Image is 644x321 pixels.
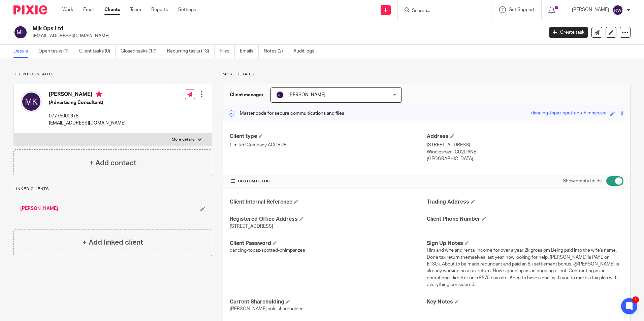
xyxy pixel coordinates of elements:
[223,72,631,77] p: More details
[288,93,325,97] span: [PERSON_NAME]
[230,199,426,206] h4: Client Internal Reference
[49,91,126,99] h4: [PERSON_NAME]
[427,155,623,162] p: [GEOGRAPHIC_DATA]
[167,45,215,58] a: Recurring tasks (13)
[172,137,194,142] p: More details
[49,113,126,119] p: 07775000678
[33,33,539,39] p: [EMAIL_ADDRESS][DOMAIN_NAME]
[38,45,74,58] a: Open tasks (1)
[427,142,623,148] p: [STREET_ADDRESS]
[178,6,196,13] a: Settings
[20,205,58,212] a: [PERSON_NAME]
[13,186,212,192] p: Linked clients
[276,91,284,99] img: svg%3E
[240,45,259,58] a: Emails
[83,6,94,13] a: Email
[230,216,426,223] h4: Registered Office Address
[49,120,126,127] p: [EMAIL_ADDRESS][DOMAIN_NAME]
[230,133,426,140] h4: Client type
[427,248,619,287] span: Him and wife and rental income for over a year 2k gross pm Being paid into the wife's name. Done ...
[13,72,212,77] p: Client contacts
[33,25,438,32] h2: Mjk Ops Ltd
[509,7,535,12] span: Get Support
[427,149,623,155] p: Windlesham, GU20 6NE
[230,248,305,253] span: dancing-topaz-spotted-chimpanzee
[230,179,426,184] h4: CUSTOM FIELDS
[230,92,264,98] h3: Client manager
[104,6,120,13] a: Clients
[13,45,33,58] a: Details
[427,133,623,140] h4: Address
[89,158,136,168] h4: + Add contact
[563,178,602,184] label: Show empty fields
[230,298,426,306] h4: Current Shareholding
[49,99,126,106] h5: (Advertising Consultant)
[572,6,609,13] p: [PERSON_NAME]
[121,45,162,58] a: Closed tasks (17)
[427,240,623,247] h4: Sign Up Notes
[293,45,319,58] a: Audit logs
[632,296,639,303] div: 1
[230,142,426,148] p: Limited Company ACCRUE
[427,199,623,206] h4: Trading Address
[220,45,235,58] a: Files
[230,240,426,247] h4: Client Password
[228,110,344,117] p: Master code for secure communications and files
[230,307,303,311] span: [PERSON_NAME] sole shareholder
[531,110,607,117] div: dancing-topaz-spotted-chimpanzee
[13,5,47,14] img: Pixie
[411,8,472,14] input: Search
[549,27,588,38] a: Create task
[96,91,102,98] i: Primary
[427,216,623,223] h4: Client Phone Number
[264,45,288,58] a: Notes (2)
[130,6,141,13] a: Team
[79,45,116,58] a: Client tasks (0)
[83,237,143,248] h4: + Add linked client
[21,91,42,112] img: svg%3E
[62,6,73,13] a: Work
[230,224,273,229] span: [STREET_ADDRESS]
[13,25,28,39] img: svg%3E
[427,298,623,306] h4: Key Notes
[151,6,168,13] a: Reports
[612,5,623,15] img: svg%3E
